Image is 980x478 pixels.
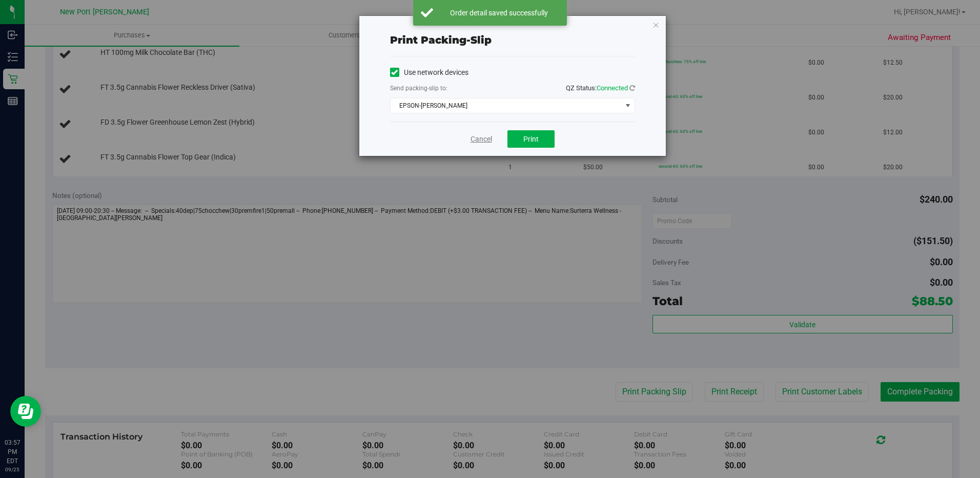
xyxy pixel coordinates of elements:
span: EPSON-[PERSON_NAME] [391,98,622,113]
span: Print packing-slip [390,34,492,46]
span: select [621,98,634,113]
span: Connected [597,84,628,92]
span: QZ Status: [566,84,635,92]
span: Print [523,135,539,143]
button: Print [507,130,555,148]
label: Send packing-slip to: [390,84,447,93]
iframe: Resource center [10,396,41,427]
a: Cancel [471,134,492,145]
div: Order detail saved successfully [439,8,559,18]
label: Use network devices [390,67,468,78]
